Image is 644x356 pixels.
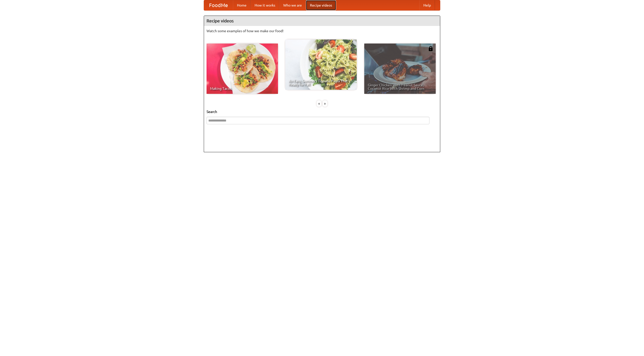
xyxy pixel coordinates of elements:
h5: Search [207,109,437,114]
a: An Easy, Summery Tomato Pasta That's Ready for Fall [285,39,357,90]
a: How it works [251,0,279,10]
a: Home [233,0,251,10]
a: FoodMe [204,0,233,10]
span: An Easy, Summery Tomato Pasta That's Ready for Fall [289,79,353,86]
h4: Recipe videos [204,16,440,26]
a: Who we are [279,0,306,10]
img: 483408.png [428,46,433,51]
a: Making Tacos [207,44,278,94]
span: Making Tacos [210,87,274,90]
p: Watch some examples of how we make our food! [207,28,437,33]
a: Help [419,0,435,10]
div: « [317,100,321,107]
a: Recipe videos [306,0,336,10]
div: » [323,100,327,107]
